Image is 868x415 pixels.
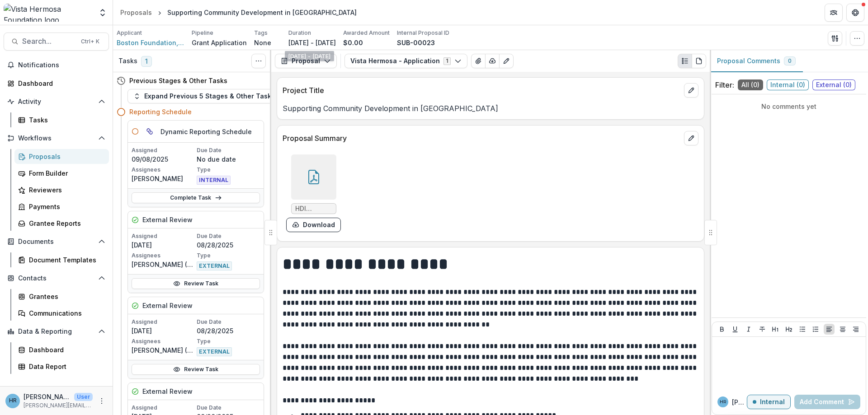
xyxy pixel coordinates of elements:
button: Align Left [824,324,835,335]
span: 0 [788,58,792,64]
span: Documents [18,238,94,246]
p: Due Date [197,232,260,240]
div: Dashboard [18,79,102,88]
button: Proposal [275,54,337,68]
p: [PERSON_NAME] ([EMAIL_ADDRESS][DOMAIN_NAME]) [132,345,195,355]
p: Assigned [132,146,195,154]
span: Internal ( 0 ) [767,79,809,90]
div: Hannah Roosendaal [9,398,17,404]
p: User [74,393,93,401]
span: Workflows [18,135,94,142]
a: Dashboard [14,342,109,357]
span: Data & Reporting [18,328,94,336]
button: Partners [825,4,843,22]
p: Due Date [197,318,260,326]
p: Awarded Amount [343,29,390,37]
h5: External Review [142,215,193,224]
a: Data Report [14,359,109,374]
p: Filter: [715,79,734,90]
button: Proposal Comments [710,50,803,72]
p: None [254,38,271,47]
button: Heading 1 [770,324,781,335]
p: Internal Proposal ID [397,29,449,37]
button: Open entity switcher [96,4,109,22]
a: Payments [14,199,109,214]
p: [DATE] [132,240,195,250]
a: Communications [14,306,109,321]
button: Open Activity [4,94,109,109]
span: Activity [18,98,94,106]
a: Review Task [132,364,260,375]
p: No due date [197,154,260,164]
div: Grantee Reports [29,219,102,228]
h4: Previous Stages & Other Tasks [129,76,227,85]
p: Applicant [117,29,142,37]
h4: Reporting Schedule [129,107,192,117]
div: Tasks [29,115,102,125]
div: Communications [29,308,102,318]
a: Dashboard [4,76,109,91]
span: All ( 0 ) [738,79,763,90]
p: [PERSON_NAME] [732,397,747,407]
button: Toggle View Cancelled Tasks [251,54,266,68]
a: Complete Task [132,192,260,203]
button: download-form-response [286,218,341,232]
button: Align Right [850,324,861,335]
p: Internal [760,398,785,406]
span: EXTERNAL [197,347,232,356]
p: Proposal Summary [283,133,680,144]
div: Data Report [29,362,102,371]
a: Proposals [117,6,156,19]
p: No comments yet [715,102,863,111]
p: Grant Application [192,38,247,47]
div: Supporting Community Development in [GEOGRAPHIC_DATA] [167,8,357,17]
button: Open Workflows [4,131,109,145]
p: Pipeline [192,29,213,37]
img: Vista Hermosa Foundation logo [4,4,93,22]
p: Duration [288,29,311,37]
p: 08/28/2025 [197,326,260,336]
a: Tasks [14,112,109,127]
p: 09/08/2025 [132,154,195,164]
p: Assigned [132,318,195,326]
span: 1 [141,56,152,67]
span: INTERNAL [197,176,231,185]
p: Assigned [132,232,195,240]
button: Underline [730,324,741,335]
button: View Attached Files [471,54,486,68]
button: Open Data & Reporting [4,324,109,339]
span: External ( 0 ) [812,79,855,90]
button: Open Contacts [4,271,109,285]
div: Document Templates [29,255,102,265]
button: Get Help [846,4,864,22]
div: Proposals [120,8,152,17]
button: Bullet List [797,324,808,335]
a: Boston Foundation, Inc. [117,38,184,47]
button: View dependent tasks [142,124,157,139]
span: HDI Renewal 2025.pdf [295,205,332,213]
button: Plaintext view [678,54,692,68]
h5: External Review [142,387,193,396]
button: Search... [4,33,109,51]
h5: External Review [142,301,193,310]
button: Heading 2 [783,324,794,335]
h5: Dynamic Reporting Schedule [160,127,252,136]
span: EXTERNAL [197,261,232,270]
a: Document Templates [14,252,109,267]
button: PDF view [692,54,706,68]
a: Review Task [132,278,260,289]
button: More [96,396,107,406]
h3: Tasks [118,57,137,65]
p: Type [197,252,260,260]
span: Notifications [18,61,105,69]
div: HDI Renewal 2025.pdfdownload-form-response [286,154,341,232]
div: Dashboard [29,345,102,354]
button: Expand Previous 5 Stages & Other Tasks [127,89,281,103]
p: [DATE] - [DATE] [288,38,336,47]
p: Project Title [283,85,680,96]
button: Notifications [4,58,109,72]
p: [DATE] [132,326,195,336]
button: Internal [747,395,791,409]
button: Strike [757,324,768,335]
